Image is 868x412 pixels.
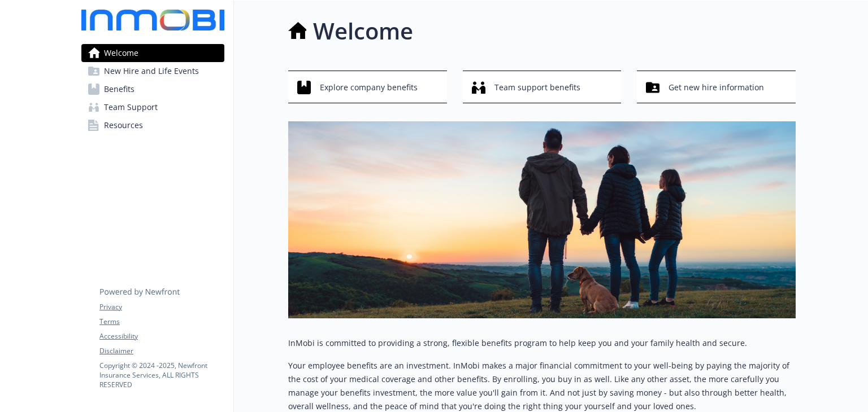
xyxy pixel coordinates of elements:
[320,77,418,98] span: Explore company benefits
[637,71,796,103] button: Get new hire information
[99,302,224,312] a: Privacy
[494,77,580,98] span: Team support benefits
[669,77,764,98] span: Get new hire information
[81,98,224,116] a: Team Support
[313,14,413,48] h1: Welcome
[99,317,224,327] a: Terms
[463,71,622,103] button: Team support benefits
[104,98,158,116] span: Team Support
[81,116,224,134] a: Resources
[99,331,224,341] a: Accessibility
[288,336,796,350] p: InMobi is committed to providing a strong, flexible benefits program to help keep you and your fa...
[288,121,796,318] img: overview page banner
[104,80,134,98] span: Benefits
[104,44,138,62] span: Welcome
[288,71,447,103] button: Explore company benefits
[99,346,224,356] a: Disclaimer
[81,62,224,80] a: New Hire and Life Events
[99,361,224,389] p: Copyright © 2024 - 2025 , Newfront Insurance Services, ALL RIGHTS RESERVED
[104,116,143,134] span: Resources
[104,62,199,80] span: New Hire and Life Events
[81,44,224,62] a: Welcome
[81,80,224,98] a: Benefits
